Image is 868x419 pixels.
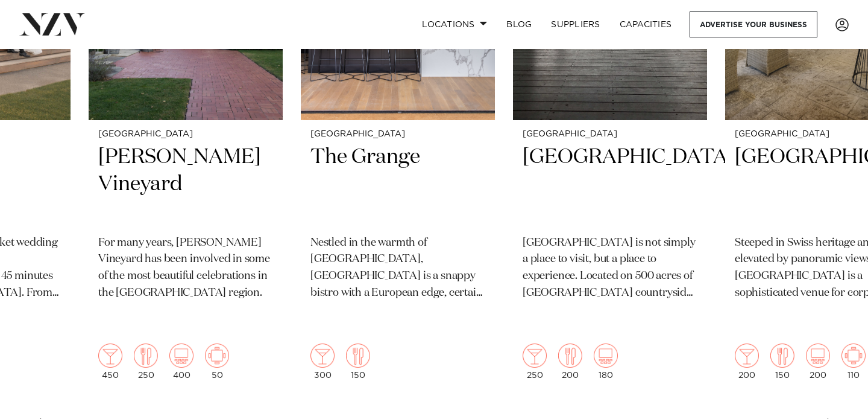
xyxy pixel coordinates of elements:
div: 400 [169,344,193,380]
img: theatre.png [594,344,618,368]
small: [GEOGRAPHIC_DATA] [98,130,273,139]
img: dining.png [558,344,582,368]
div: 180 [594,344,618,380]
img: cocktail.png [310,344,335,368]
div: 300 [310,344,335,380]
img: nzv-logo.png [19,13,85,35]
div: 200 [735,344,759,380]
img: theatre.png [806,344,830,368]
img: meeting.png [841,344,866,368]
p: [GEOGRAPHIC_DATA] is not simply a place to visit, but a place to experience. Located on 500 acres... [523,235,697,302]
a: SUPPLIERS [541,11,609,37]
div: 50 [205,344,229,380]
p: For many years, [PERSON_NAME] Vineyard has been involved in some of the most beautiful celebratio... [98,235,273,302]
img: dining.png [134,344,158,368]
a: Advertise your business [690,11,817,37]
img: dining.png [770,344,794,368]
small: [GEOGRAPHIC_DATA] [310,130,485,139]
a: Capacities [610,11,682,37]
p: Nestled in the warmth of [GEOGRAPHIC_DATA], [GEOGRAPHIC_DATA] is a snappy bistro with a European ... [310,235,485,302]
div: 450 [98,344,122,380]
div: 150 [346,344,370,380]
div: 110 [841,344,866,380]
img: cocktail.png [98,344,122,368]
div: 250 [523,344,547,380]
img: meeting.png [205,344,229,368]
div: 150 [770,344,794,380]
a: BLOG [497,11,541,37]
div: 200 [806,344,830,380]
div: 250 [134,344,158,380]
small: [GEOGRAPHIC_DATA] [523,130,697,139]
h2: The Grange [310,144,485,225]
img: theatre.png [169,344,193,368]
a: Locations [412,11,497,37]
img: cocktail.png [523,344,547,368]
img: dining.png [346,344,370,368]
img: cocktail.png [735,344,759,368]
h2: [GEOGRAPHIC_DATA] [523,144,697,225]
h2: [PERSON_NAME] Vineyard [98,144,273,225]
div: 200 [558,344,582,380]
